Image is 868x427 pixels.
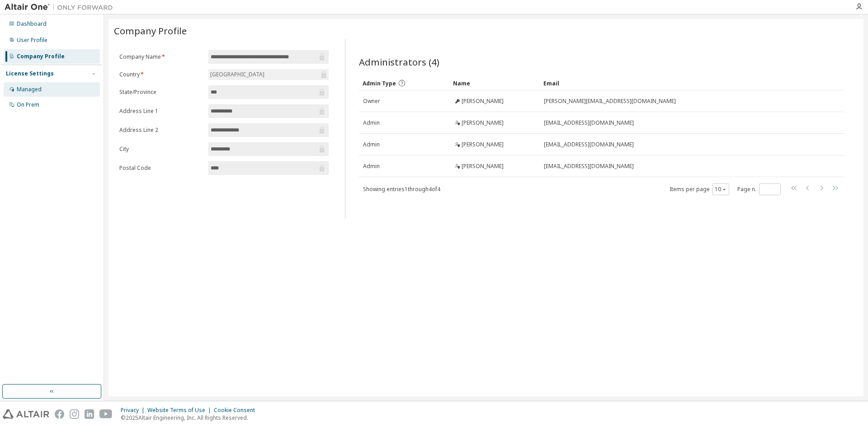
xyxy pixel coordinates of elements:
[99,409,113,419] img: youtube.svg
[359,56,439,68] span: Administrators (4)
[119,89,203,96] label: State/Province
[462,119,504,127] span: [PERSON_NAME]
[208,69,329,80] div: [GEOGRAPHIC_DATA]
[543,76,819,90] div: Email
[715,186,727,193] button: 10
[737,183,781,195] span: Page n.
[363,141,380,148] span: Admin
[119,164,203,172] label: Postal Code
[544,141,634,148] span: [EMAIL_ADDRESS][DOMAIN_NAME]
[147,407,214,414] div: Website Terms of Use
[17,101,39,108] div: On Prem
[214,407,260,414] div: Cookie Consent
[544,119,634,127] span: [EMAIL_ADDRESS][DOMAIN_NAME]
[114,24,187,37] span: Company Profile
[363,119,380,127] span: Admin
[119,145,203,153] label: City
[17,37,47,44] div: User Profile
[119,108,203,115] label: Address Line 1
[363,98,380,105] span: Owner
[363,80,396,87] span: Admin Type
[119,127,203,134] label: Address Line 2
[670,183,729,195] span: Items per page
[363,185,440,193] span: Showing entries 1 through 4 of 4
[17,53,65,60] div: Company Profile
[55,409,64,419] img: facebook.svg
[462,163,504,170] span: [PERSON_NAME]
[119,71,203,78] label: Country
[17,86,42,93] div: Managed
[85,409,94,419] img: linkedin.svg
[209,70,266,80] div: [GEOGRAPHIC_DATA]
[119,53,203,61] label: Company Name
[17,20,47,28] div: Dashboard
[462,141,504,148] span: [PERSON_NAME]
[3,409,49,419] img: altair_logo.svg
[363,163,380,170] span: Admin
[5,3,118,12] img: Altair One
[544,163,634,170] span: [EMAIL_ADDRESS][DOMAIN_NAME]
[121,414,260,422] p: © 2025 Altair Engineering, Inc. All Rights Reserved.
[6,70,54,77] div: License Settings
[544,98,676,105] span: [PERSON_NAME][EMAIL_ADDRESS][DOMAIN_NAME]
[70,409,79,419] img: instagram.svg
[121,407,147,414] div: Privacy
[462,98,504,105] span: [PERSON_NAME]
[453,76,536,90] div: Name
